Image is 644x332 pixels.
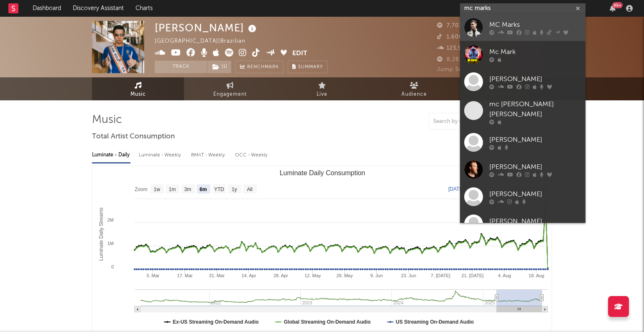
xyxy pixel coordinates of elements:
span: Total Artist Consumption [92,132,175,142]
span: Summary [298,65,323,69]
text: 14. Apr [241,273,256,278]
span: 7,703,422 [437,23,474,28]
text: 26. May [337,273,353,278]
div: MC Marks [489,20,581,30]
span: Jump Score: 44.1 [437,67,486,72]
text: Zoom [135,186,148,192]
text: 2M [107,217,114,222]
text: Luminate Daily Consumption [280,169,365,176]
div: [PERSON_NAME] [489,74,581,84]
div: OCC - Weekly [235,148,268,162]
text: 0 [111,264,114,269]
a: [PERSON_NAME] [460,156,585,183]
text: 28. Apr [273,273,288,278]
text: 1y [232,186,237,192]
text: 3m [184,186,192,192]
a: Audience [368,77,460,100]
div: [PERSON_NAME] [489,162,581,172]
input: Search for artists [460,3,585,14]
a: [PERSON_NAME] [460,129,585,156]
text: Luminate Daily Streams [98,207,104,260]
text: US Streaming On-Demand Audio [396,319,474,325]
text: 12. May [304,273,321,278]
a: Benchmark [235,61,284,73]
text: YTD [214,186,224,192]
text: 3. Mar [146,273,160,278]
text: 6m [199,186,207,192]
text: Ex-US Streaming On-Demand Audio [173,319,259,325]
span: Benchmark [247,62,279,72]
div: Luminate - Weekly [139,148,183,162]
text: 9. Jun [371,273,383,278]
text: 7. [DATE] [431,273,450,278]
text: 31. Mar [209,273,225,278]
div: [PERSON_NAME] [489,217,581,227]
div: [PERSON_NAME] [489,135,581,145]
a: Music [92,77,184,100]
text: 18. Aug [529,273,544,278]
a: [PERSON_NAME] [460,183,585,210]
span: Engagement [213,89,247,100]
text: 1w [154,186,161,192]
button: Edit [292,49,307,59]
input: Search by song name or URL [429,118,517,125]
span: 8,283,521 Monthly Listeners [437,57,525,62]
div: [PERSON_NAME] [155,21,258,35]
a: Mc Mark [460,41,585,68]
div: Luminate - Daily [92,148,130,162]
text: 17. Mar [177,273,193,278]
div: Mc Mark [489,47,581,57]
span: Live [317,89,327,100]
button: Summary [288,61,327,73]
span: 1,600,000 [437,34,475,40]
a: mc [PERSON_NAME] [PERSON_NAME] [460,95,585,129]
span: Music [130,89,146,100]
span: Audience [401,89,427,100]
a: Engagement [184,77,276,100]
button: (1) [207,61,231,73]
button: Track [155,61,207,73]
a: Live [276,77,368,100]
a: [PERSON_NAME] [460,210,585,238]
div: mc [PERSON_NAME] [PERSON_NAME] [489,100,581,120]
text: 1M [107,241,114,246]
div: BMAT - Weekly [191,148,227,162]
text: 23. Jun [401,273,416,278]
text: 4. Aug [498,273,511,278]
span: ( 1 ) [207,61,232,73]
div: [GEOGRAPHIC_DATA] | Brazilian [155,36,255,46]
span: 123,994 [437,46,469,51]
a: [PERSON_NAME] [460,68,585,95]
div: 99 + [612,2,623,8]
text: [DATE] [448,186,464,192]
text: Global Streaming On-Demand Audio [284,319,371,325]
div: [PERSON_NAME] [489,189,581,199]
text: 21. [DATE] [461,273,483,278]
text: All [247,186,252,192]
button: 99+ [610,5,616,12]
a: MC Marks [460,14,585,41]
text: 1m [169,186,176,192]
